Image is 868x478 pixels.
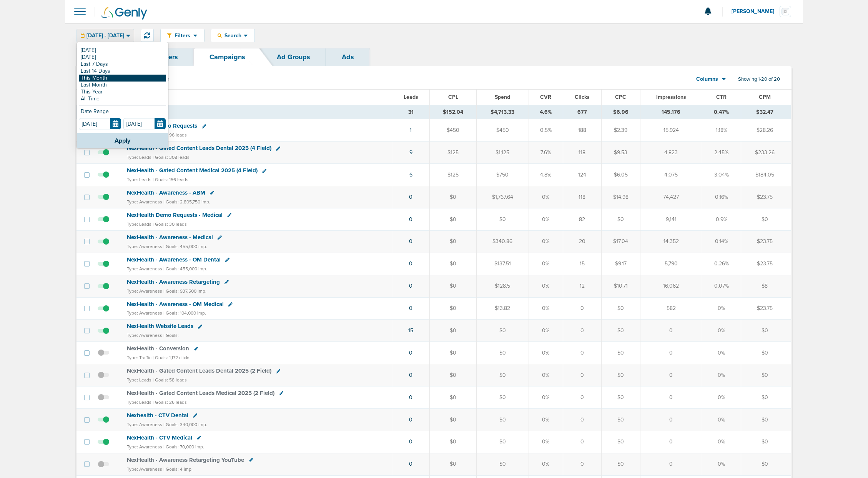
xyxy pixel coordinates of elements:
td: 0 [563,297,601,320]
small: Type: Leads [127,400,151,405]
td: 0.07% [702,275,741,297]
a: 9 [409,149,412,156]
small: | Goals: 58 leads [153,377,187,383]
td: 4,075 [640,164,702,186]
td: $0 [601,453,640,475]
a: Dashboard [76,48,143,66]
td: 0% [702,453,741,475]
td: $0 [741,431,791,453]
td: 582 [640,297,702,320]
span: Impressions [656,94,686,100]
a: 0 [409,461,412,467]
td: 0 [640,386,702,409]
span: NexHealth - Awareness - OM Dental [127,256,221,263]
td: $0 [430,230,477,253]
td: $1,125 [476,142,529,164]
td: $4,713.33 [476,105,529,119]
td: $0 [601,297,640,320]
small: | Goals: 156 leads [153,177,188,182]
small: | Goals: 30 leads [153,222,187,227]
td: $0 [430,320,477,342]
td: $0 [601,386,640,409]
td: $0 [430,386,477,409]
td: $0 [741,320,791,342]
td: $14.98 [601,186,640,208]
small: Type: Leads [127,177,151,182]
td: 0% [702,320,741,342]
span: NexHealth Website Leads [127,323,193,330]
td: 188 [563,119,601,142]
td: $17.04 [601,230,640,253]
small: | Goals: [163,333,179,338]
button: Apply [77,133,168,148]
td: $137.51 [476,253,529,275]
td: 0% [529,342,563,364]
td: $340.86 [476,230,529,253]
a: 0 [409,238,412,245]
td: 82 [563,208,601,230]
td: 0% [529,297,563,320]
span: NexHealth - Gated Content Leads Dental 2025 (4 Field) [127,145,271,152]
small: | Goals: 104,000 imp. [163,310,206,316]
td: $0 [741,364,791,386]
td: $2.39 [601,119,640,142]
td: $0 [476,431,529,453]
span: NexHealth - Awareness - ABM [127,189,205,196]
a: 0 [409,283,412,289]
td: 0% [529,320,563,342]
td: $0 [430,408,477,431]
td: 0% [529,431,563,453]
td: 12 [563,275,601,297]
small: Type: Awareness [127,266,162,271]
td: $0 [476,453,529,475]
td: 0% [529,453,563,475]
a: Offers [143,48,194,66]
td: 9,141 [640,208,702,230]
td: 0 [640,453,702,475]
td: 14,352 [640,230,702,253]
span: CPC [615,94,626,100]
td: 0 [563,408,601,431]
td: $0 [430,342,477,364]
td: 0 [640,364,702,386]
td: $0 [741,408,791,431]
td: 0 [640,408,702,431]
td: $0 [430,253,477,275]
td: $450 [476,119,529,142]
td: 4.8% [529,164,563,186]
small: Type: Awareness [127,422,162,427]
small: Type: Leads [127,377,151,383]
td: $0 [430,453,477,475]
td: 1.18% [702,119,741,142]
td: 3.04% [702,164,741,186]
a: This Year [79,88,166,95]
td: 0% [529,186,563,208]
span: NexHealth - Awareness - Medical [127,234,213,241]
small: Type: Traffic [127,355,151,360]
small: | Goals: 1,172 clicks [153,355,191,360]
td: TOTALS [122,105,392,119]
td: $128.5 [476,275,529,297]
td: $0 [601,431,640,453]
small: | Goals: 2,805,750 imp. [163,199,210,205]
td: $23.75 [741,230,791,253]
span: CTR [716,94,727,100]
td: $9.17 [601,253,640,275]
td: $0 [430,208,477,230]
td: 0% [702,408,741,431]
td: 0.9% [702,208,741,230]
td: 7.6% [529,142,563,164]
td: $10.71 [601,275,640,297]
span: [PERSON_NAME] [732,9,780,14]
td: 0 [563,386,601,409]
span: CPM [759,94,771,100]
a: Campaigns [194,48,261,66]
td: 4.6% [529,105,563,119]
a: 0 [409,416,412,423]
span: [DATE] - [DATE] [86,33,124,38]
span: Search [222,32,244,39]
td: 20 [563,230,601,253]
small: | Goals: 308 leads [153,155,190,160]
div: Date Range [79,109,166,118]
td: $9.53 [601,142,640,164]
